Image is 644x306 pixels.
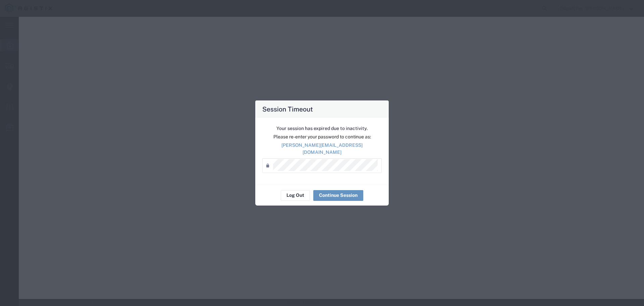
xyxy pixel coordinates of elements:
[262,133,382,140] p: Please re-enter your password to continue as:
[313,190,363,201] button: Continue Session
[281,190,310,201] button: Log Out
[262,125,382,132] p: Your session has expired due to inactivity.
[262,104,313,114] h4: Session Timeout
[262,142,382,156] p: [PERSON_NAME][EMAIL_ADDRESS][DOMAIN_NAME]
